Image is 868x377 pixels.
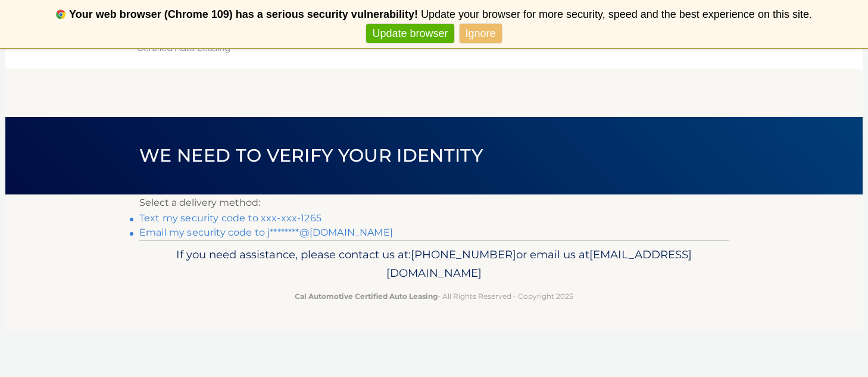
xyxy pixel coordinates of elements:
[421,8,812,20] span: Update your browser for more security, speed and the best experience on this site.
[411,248,516,261] span: [PHONE_NUMBER]
[139,144,483,166] span: We need to verify your identity
[147,290,721,302] p: - All Rights Reserved - Copyright 2025
[460,24,502,44] a: Ignore
[366,24,454,44] a: Update browser
[139,227,393,238] a: Email my security code to j********@[DOMAIN_NAME]
[147,245,721,283] p: If you need assistance, please contact us at: or email us at
[139,194,729,211] p: Select a delivery method:
[69,8,418,20] b: Your web browser (Chrome 109) has a serious security vulnerability!
[295,292,438,301] strong: Cal Automotive Certified Auto Leasing
[139,212,321,224] a: Text my security code to xxx-xxx-1265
